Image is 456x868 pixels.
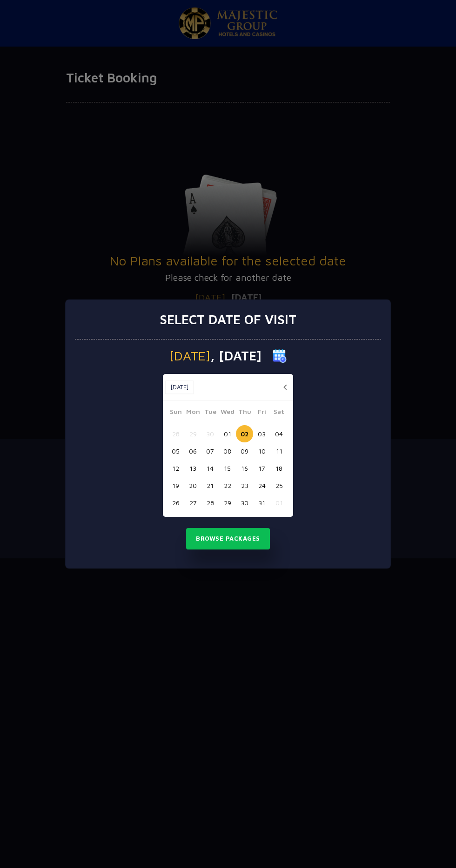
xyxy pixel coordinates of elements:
[270,477,288,494] button: 25
[167,460,184,477] button: 12
[219,460,236,477] button: 15
[236,442,253,460] button: 09
[167,442,184,460] button: 05
[253,425,270,442] button: 03
[219,425,236,442] button: 01
[219,442,236,460] button: 08
[236,477,253,494] button: 23
[184,460,201,477] button: 13
[219,494,236,511] button: 29
[270,425,288,442] button: 04
[253,460,270,477] button: 17
[201,477,219,494] button: 21
[167,407,184,420] span: Sun
[186,528,270,549] button: Browse Packages
[201,460,219,477] button: 14
[184,442,201,460] button: 06
[253,407,270,420] span: Fri
[184,407,201,420] span: Mon
[201,442,219,460] button: 07
[253,442,270,460] button: 10
[184,425,201,442] button: 29
[270,442,288,460] button: 11
[236,407,253,420] span: Thu
[270,460,288,477] button: 18
[273,349,287,363] img: calender icon
[169,349,210,362] span: [DATE]
[219,407,236,420] span: Wed
[253,477,270,494] button: 24
[167,477,184,494] button: 19
[253,494,270,511] button: 31
[167,425,184,442] button: 28
[236,460,253,477] button: 16
[160,312,296,327] h3: Select date of visit
[270,494,288,511] button: 01
[201,425,219,442] button: 30
[184,477,201,494] button: 20
[219,477,236,494] button: 22
[210,349,262,362] span: , [DATE]
[201,407,219,420] span: Tue
[236,494,253,511] button: 30
[165,380,194,394] button: [DATE]
[184,494,201,511] button: 27
[270,407,288,420] span: Sat
[167,494,184,511] button: 26
[236,425,253,442] button: 02
[201,494,219,511] button: 28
